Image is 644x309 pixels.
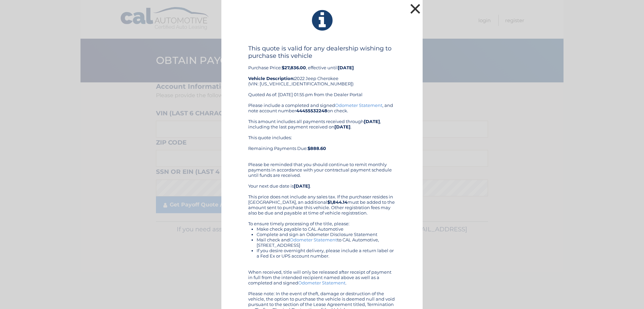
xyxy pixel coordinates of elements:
a: Odometer Statement [298,280,345,285]
b: $27,836.00 [282,65,306,70]
a: Odometer Statement [335,103,382,108]
h4: This quote is valid for any dealership wishing to purchase this vehicle [248,45,396,60]
li: Make check payable to CAL Automotive [257,226,396,232]
div: This quote includes: Remaining Payments Due: [248,135,396,156]
a: Odometer Statement [290,237,337,242]
li: If you desire overnight delivery, please include a return label or a Fed Ex or UPS account number. [257,248,396,259]
b: [DATE] [338,65,354,70]
div: Purchase Price: , effective until 2022 Jeep Cherokee (VIN: [US_VEHICLE_IDENTIFICATION_NUMBER]) Qu... [248,45,396,103]
b: [DATE] [334,124,351,129]
b: 44455532248 [296,108,327,113]
b: $888.60 [308,146,326,151]
li: Complete and sign an Odometer Disclosure Statement [257,232,396,237]
b: [DATE] [294,183,310,189]
b: $1,844.14 [327,199,347,205]
b: [DATE] [364,119,380,124]
strong: Vehicle Description: [248,76,294,81]
li: Mail check and to CAL Automotive, [STREET_ADDRESS] [257,237,396,248]
button: × [409,2,422,15]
